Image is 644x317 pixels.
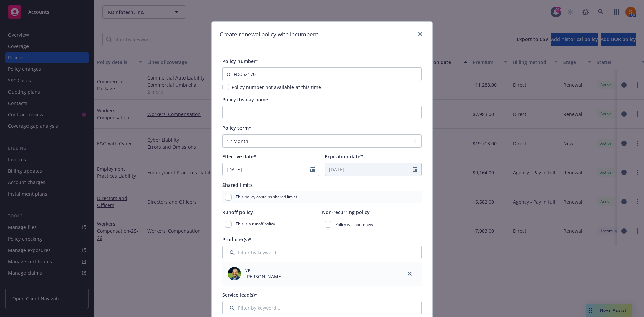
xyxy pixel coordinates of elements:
div: This is a runoff policy [222,218,322,230]
span: Service lead(s)* [222,292,257,298]
span: Non-recurring policy [322,209,370,215]
img: employee photo [228,267,241,280]
span: VP [245,267,283,273]
input: Filter by keyword... [222,246,422,259]
div: This policy contains shared limits [222,191,422,203]
input: MM/DD/YYYY [325,163,413,176]
h1: Create renewal policy with incumbent [220,30,318,39]
span: Policy number not available at this time [232,84,321,90]
input: MM/DD/YYYY [223,163,310,176]
svg: Calendar [310,167,315,172]
span: Runoff policy [222,209,253,215]
input: Filter by keyword... [222,301,422,314]
span: Shared limits [222,182,253,188]
span: Policy number* [222,58,258,64]
span: [PERSON_NAME] [245,273,283,280]
div: Policy will not renew [322,218,422,230]
span: Effective date* [222,153,256,160]
span: Policy term* [222,125,251,131]
svg: Calendar [413,167,417,172]
span: Producer(s)* [222,236,251,243]
a: close [416,30,424,38]
a: close [406,270,414,278]
span: Policy display name [222,96,268,103]
span: Expiration date* [325,153,363,160]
